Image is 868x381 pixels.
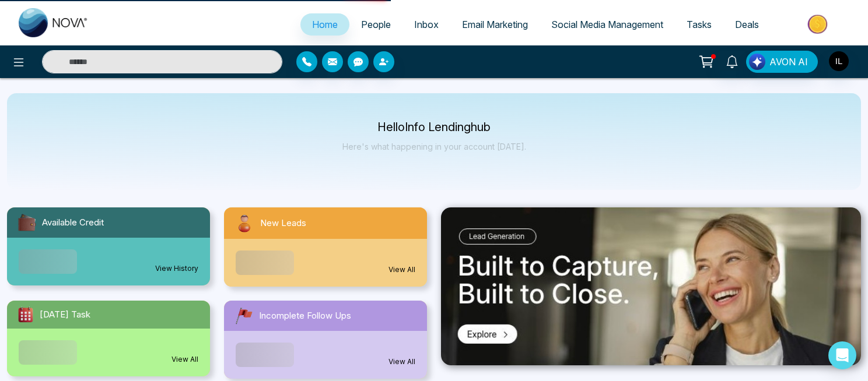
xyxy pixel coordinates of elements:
[749,54,765,70] img: Lead Flow
[462,19,528,30] span: Email Marketing
[260,217,306,230] span: New Leads
[342,142,526,151] p: Here's what happening in your account [DATE].
[675,13,723,36] a: Tasks
[687,19,712,30] span: Tasks
[450,13,540,36] a: Email Marketing
[776,11,861,37] img: Market-place.gif
[829,51,849,71] img: User Avatar
[388,264,415,275] a: View All
[233,212,256,234] img: newLeads.svg
[551,19,663,30] span: Social Media Management
[217,301,434,379] a: Incomplete Follow UpsView All
[388,357,415,367] a: View All
[414,19,439,30] span: Inbox
[16,212,37,233] img: availableCredit.svg
[217,207,434,287] a: New LeadsView All
[312,19,338,30] span: Home
[155,263,198,274] a: View History
[259,309,351,323] span: Incomplete Follow Ups
[233,305,254,326] img: followUps.svg
[40,308,90,322] span: [DATE] Task
[735,19,759,30] span: Deals
[342,122,526,132] p: Hello Info Lendinghub
[769,55,808,69] span: AVON AI
[828,341,856,369] div: Open Intercom Messenger
[171,354,198,365] a: View All
[42,216,104,230] span: Available Credit
[16,305,35,324] img: todayTask.svg
[300,13,349,36] a: Home
[361,19,391,30] span: People
[723,13,771,36] a: Deals
[540,13,675,36] a: Social Media Management
[402,13,450,36] a: Inbox
[19,8,89,37] img: Nova CRM Logo
[349,13,402,36] a: People
[441,207,861,365] img: .
[746,51,818,73] button: AVON AI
